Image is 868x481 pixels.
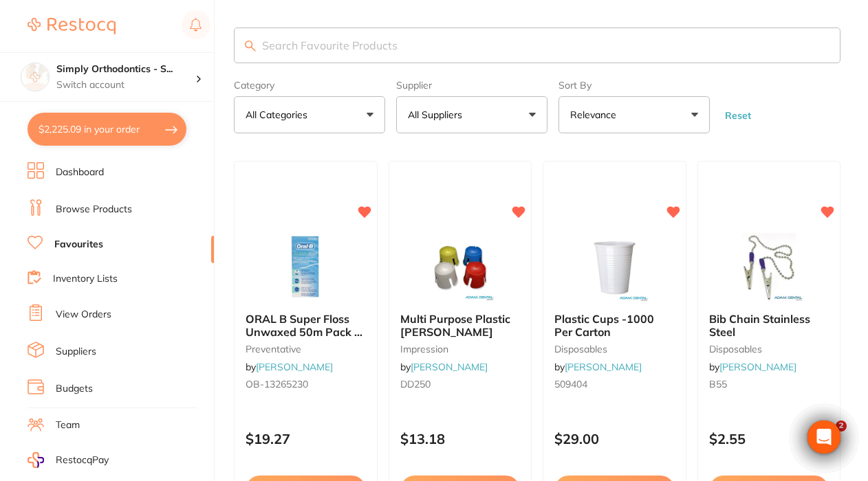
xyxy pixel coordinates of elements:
p: $29.00 [554,431,675,447]
span: DD250 [400,378,431,390]
a: Favourites [54,238,103,251]
span: Multi Purpose Plastic [PERSON_NAME] [400,312,510,338]
a: [PERSON_NAME] [565,361,642,373]
label: Category [234,80,385,91]
h4: Simply Orthodontics - Sunbury [56,63,195,76]
button: $2,225.09 in your order [28,113,186,146]
img: Multi Purpose Plastic Dappen [415,233,505,302]
span: 2 [836,421,847,432]
a: [PERSON_NAME] [256,361,333,373]
b: Plastic Cups -1000 Per Carton [554,313,675,338]
span: Plastic Cups -1000 Per Carton [554,312,654,338]
div: Open Intercom Messenger [807,421,840,454]
span: 509404 [554,378,587,390]
a: View Orders [56,308,111,322]
button: All Suppliers [396,96,547,133]
p: Switch account [56,78,195,92]
a: Suppliers [56,345,96,359]
a: Browse Products [56,203,132,216]
span: OB-13265230 [246,378,308,390]
small: preventative [246,344,366,355]
span: RestocqPay [56,454,109,467]
b: Multi Purpose Plastic Dappen [400,313,521,338]
span: Bib Chain Stainless Steel [709,312,810,338]
span: ORAL B Super Floss Unwaxed 50m Pack of 6 [246,312,365,351]
a: Restocq Logo [28,10,116,42]
p: $19.27 [246,431,366,447]
a: Dashboard [56,166,104,179]
small: disposables [709,344,829,355]
button: Reset [721,109,755,122]
label: Supplier [396,80,547,91]
span: by [554,361,642,373]
img: Bib Chain Stainless Steel [724,233,814,302]
span: by [709,361,796,373]
p: All Categories [246,108,313,122]
a: [PERSON_NAME] [719,361,796,373]
small: impression [400,344,521,355]
label: Sort By [558,80,710,91]
img: Restocq Logo [28,18,116,34]
img: Plastic Cups -1000 Per Carton [569,233,659,302]
p: Relevance [570,108,622,122]
p: $13.18 [400,431,521,447]
input: Search Favourite Products [234,27,840,63]
button: Relevance [558,96,710,133]
small: disposables [554,344,675,355]
img: RestocqPay [28,452,44,468]
img: Simply Orthodontics - Sunbury [21,63,49,91]
p: All Suppliers [408,108,468,122]
p: $2.55 [709,431,829,447]
img: ORAL B Super Floss Unwaxed 50m Pack of 6 [261,233,350,302]
a: RestocqPay [28,452,109,468]
a: Team [56,418,80,432]
a: Inventory Lists [53,272,118,286]
button: All Categories [234,96,385,133]
span: by [246,361,333,373]
a: [PERSON_NAME] [411,361,488,373]
a: Budgets [56,382,93,396]
b: Bib Chain Stainless Steel [709,313,829,338]
span: by [400,361,488,373]
b: ORAL B Super Floss Unwaxed 50m Pack of 6 [246,313,366,338]
span: B55 [709,378,727,390]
